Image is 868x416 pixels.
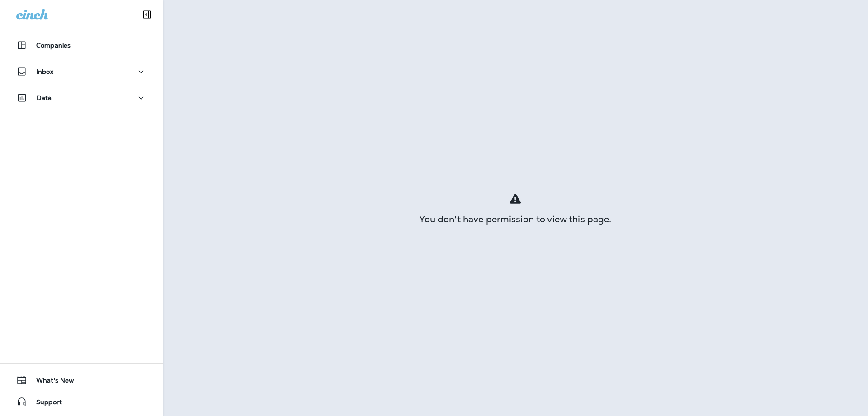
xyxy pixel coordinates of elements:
button: Inbox [9,62,154,81]
p: Data [37,94,52,101]
p: Companies [36,42,71,49]
span: Support [27,398,62,409]
button: Data [9,89,154,107]
div: You don't have permission to view this page. [163,215,868,223]
button: Support [9,393,154,411]
button: What's New [9,371,154,389]
button: Companies [9,36,154,54]
span: What's New [27,377,74,387]
button: Collapse Sidebar [134,5,160,24]
p: Inbox [36,68,53,75]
